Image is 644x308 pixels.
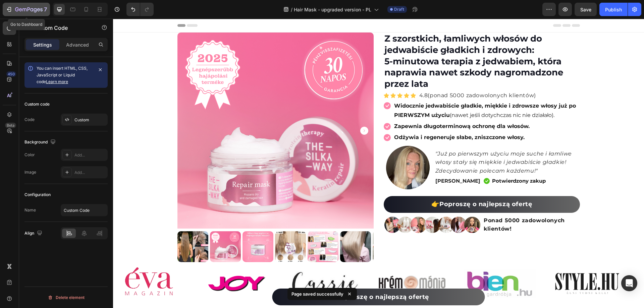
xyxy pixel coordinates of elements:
div: Color [24,152,35,158]
button: 7 [3,3,50,16]
button: Publish [599,3,628,16]
a: Learn more [46,79,68,84]
div: Background [24,138,57,147]
img: Alt image [263,254,335,276]
div: Beta [5,123,16,128]
strong: Poproszę o najlepszą ofertę [326,182,419,189]
strong: [PERSON_NAME] [322,159,367,165]
div: Align [24,229,44,238]
i: "Już po pierwszym użyciu moje suche i łamliwe włosy stały się miękkie i jedwabiście gładkie! Zdec... [322,132,459,155]
div: Custom [74,117,106,123]
p: Page saved successfully [291,291,343,297]
div: Publish [605,6,622,13]
span: Hair Mask - upgraded version - PL [294,6,371,13]
div: Open Intercom Messenger [621,275,637,291]
span: Draft [394,6,404,12]
strong: Odżywia i regeneruje słabe, zniszczone włosy. [281,115,412,122]
div: Name [24,207,36,213]
p: 7 [44,5,47,13]
div: 450 [6,71,16,77]
p: Advanced [66,41,89,48]
img: Alt image [176,252,247,278]
span: 👉 [318,181,327,189]
strong: Widocznie jedwabiście gładkie, miękkie i zdrowsze włosy już po PIERWSZYM użyciu [281,84,463,100]
div: Delete element [48,294,85,302]
img: Alt image [351,250,422,279]
strong: Zapewnia długoterminową ochronę dla włosów. [281,104,417,111]
span: (ponad 5000 zadowolonych klientów [315,73,421,80]
strong: Potwierdzony zakup [379,159,433,165]
div: Configuration [24,192,51,198]
div: Undo/Redo [126,3,154,16]
span: / [291,6,292,13]
p: Settings [33,41,52,48]
button: Delete element [24,292,108,303]
img: Firmelle%20-%20THIGH%20PP%20IMAGES%20_ENGLISH_%20READY%20TO%20TRANSLATE%20ANY%20LANGUAGE%20_1_.pd... [271,197,368,214]
a: 👉Poproszę o najlepszą ofertę [271,177,467,194]
div: Add... [74,170,106,176]
a: 👉Poproszę o najlepszą ofertę [159,270,372,287]
span: 👉 [215,274,223,282]
div: Custom code [24,101,50,107]
p: (nawet jeśli dotychczas nic nie działało). [281,82,466,102]
img: Alt image [7,248,65,282]
div: Add... [74,152,106,158]
div: Image [24,169,36,175]
p: 4.8 ) [306,72,423,81]
span: You can insert HTML, CSS, JavaScript or Liquid code [37,66,88,84]
p: Z szorstkich, łamliwych włosów do jedwabiście gładkich i zdrowych: 5-minutowa terapia z jedwabiem... [271,14,466,71]
button: Save [575,3,597,16]
div: Code [24,117,35,123]
img: Alt image [95,257,153,272]
strong: Poproszę o najlepszą ofertę [223,274,316,282]
button: Carousel Next Arrow [247,108,255,116]
span: Save [580,7,591,12]
img: Elsa-768x1024.png [273,127,317,171]
img: Alt image [442,254,506,275]
iframe: Design area [113,19,644,308]
strong: Ponad 5000 zadowolonych klientów! [371,198,452,213]
p: Custom Code [33,24,90,32]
